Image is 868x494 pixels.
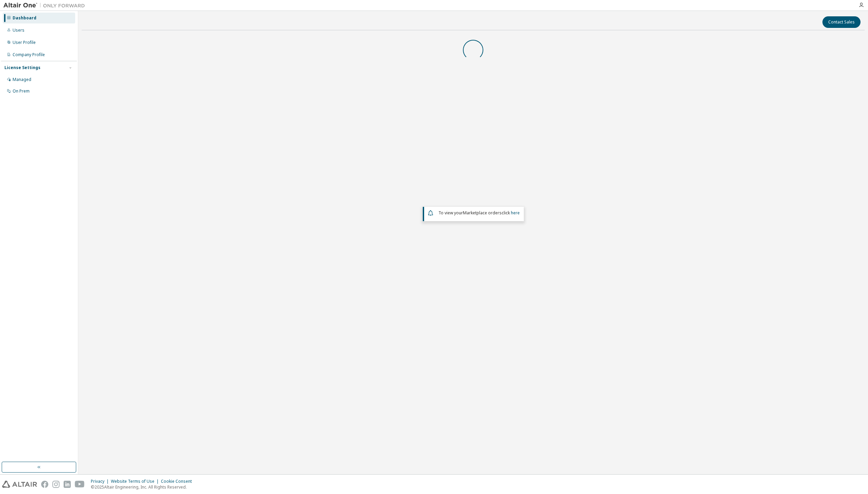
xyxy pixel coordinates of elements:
div: Users [13,28,24,33]
img: instagram.svg [52,481,60,488]
img: youtube.svg [75,481,85,488]
div: Privacy [91,479,111,484]
img: Altair One [3,2,88,9]
p: © 2025 Altair Engineering, Inc. All Rights Reserved. [91,484,196,490]
a: here [511,210,520,216]
img: facebook.svg [41,481,48,488]
img: linkedin.svg [64,481,71,488]
img: altair_logo.svg [2,481,37,488]
div: Managed [13,77,31,82]
div: Dashboard [13,15,36,21]
div: Cookie Consent [161,479,196,484]
em: Marketplace orders [463,210,502,216]
span: To view your click [438,210,520,216]
div: On Prem [13,88,30,94]
button: Contact Sales [822,16,861,28]
div: Company Profile [13,52,45,57]
div: User Profile [13,40,36,45]
div: License Settings [4,65,40,70]
div: Website Terms of Use [111,479,161,484]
